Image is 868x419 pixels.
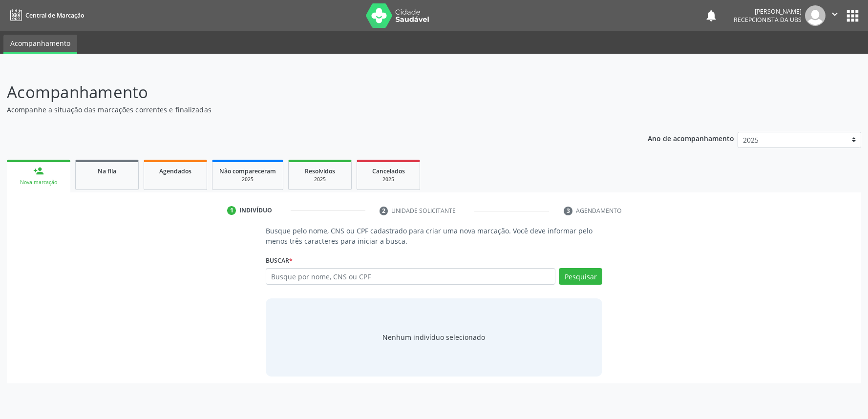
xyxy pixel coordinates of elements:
[704,9,718,22] button: notifications
[227,206,236,215] div: 1
[296,176,344,183] div: 2025
[372,167,405,175] span: Cancelados
[648,132,734,144] p: Ano de acompanhamento
[219,167,276,175] span: Não compareceram
[305,167,335,175] span: Resolvidos
[364,176,413,183] div: 2025
[7,80,605,105] p: Acompanhamento
[3,35,77,54] a: Acompanhamento
[805,5,826,26] img: img
[734,7,802,16] div: [PERSON_NAME]
[33,166,44,176] div: person_add
[219,176,276,183] div: 2025
[14,179,64,186] div: Nova marcação
[844,7,861,24] button: apps
[266,268,555,285] input: Busque por nome, CNS ou CPF
[829,9,840,20] i: 
[734,16,802,24] span: Recepcionista da UBS
[239,206,272,215] div: Indivíduo
[382,332,485,342] div: Nenhum indivíduo selecionado
[559,268,602,285] button: Pesquisar
[826,5,844,26] button: 
[159,167,191,175] span: Agendados
[7,7,84,23] a: Central de Marcação
[98,167,116,175] span: Na fila
[25,11,84,20] span: Central de Marcação
[266,226,602,246] p: Busque pelo nome, CNS ou CPF cadastrado para criar uma nova marcação. Você deve informar pelo men...
[266,253,293,268] label: Buscar
[7,105,605,115] p: Acompanhe a situação das marcações correntes e finalizadas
